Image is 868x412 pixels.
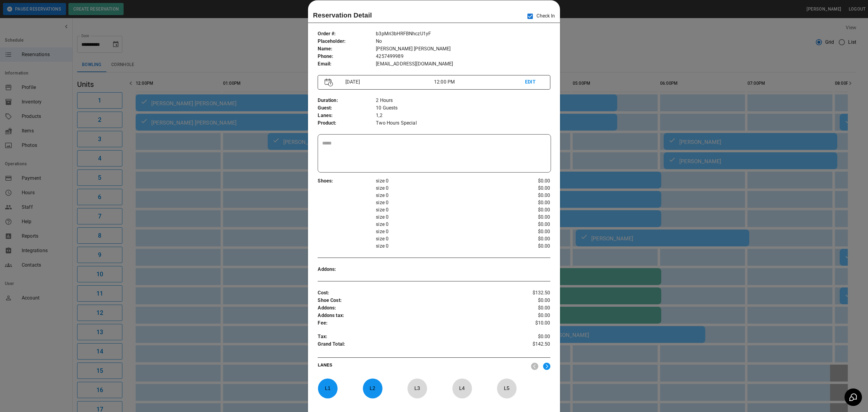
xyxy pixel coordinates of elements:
p: $0.00 [511,304,550,312]
p: $0.00 [511,185,550,192]
p: 10 Guests [376,104,550,112]
p: 2 Hours [376,97,550,104]
p: [DATE] [343,78,434,86]
p: size 0 [376,177,511,185]
p: Duration : [318,97,376,104]
img: Vector [325,78,333,87]
p: EDIT [525,78,543,86]
p: L 1 [318,381,338,395]
p: Name : [318,45,376,53]
p: $0.00 [511,235,550,242]
p: size 0 [376,199,511,206]
p: size 0 [376,206,511,214]
p: $0.00 [511,192,550,199]
p: 1,2 [376,112,550,119]
p: $0.00 [511,228,550,235]
p: Order # : [318,30,376,38]
p: Email : [318,60,376,68]
p: size 0 [376,192,511,199]
p: $0.00 [511,297,550,304]
p: $0.00 [511,199,550,206]
p: Addons : [318,304,511,312]
p: $132.50 [511,289,550,297]
p: size 0 [376,235,511,242]
p: LANES [318,362,526,370]
p: size 0 [376,228,511,235]
p: L 3 [407,381,427,395]
p: Shoe Cost : [318,297,511,304]
p: Phone : [318,53,376,60]
p: Placeholder : [318,38,376,45]
p: Addons tax : [318,312,511,319]
p: Cost : [318,289,511,297]
p: $142.50 [511,341,550,350]
p: Product : [318,119,376,127]
p: $0.00 [511,221,550,228]
p: Two Hours Special [376,119,550,127]
p: [EMAIL_ADDRESS][DOMAIN_NAME] [376,60,550,68]
p: Addons : [318,266,376,273]
p: $10.00 [511,319,550,327]
p: Tax : [318,333,511,341]
p: Shoes : [318,177,376,185]
p: Guest : [318,104,376,112]
p: 12:00 PM [434,78,525,86]
p: $0.00 [511,312,550,319]
p: $0.00 [511,177,550,185]
p: $0.00 [511,214,550,221]
p: L 2 [363,381,382,395]
p: [PERSON_NAME] [PERSON_NAME] [376,45,550,53]
p: b3pMri3bHRFBNhczU1yF [376,30,550,38]
p: size 0 [376,242,511,250]
p: 4257499989 [376,53,550,60]
p: Reservation Detail [313,10,372,20]
p: $0.00 [511,333,550,341]
p: Grand Total : [318,341,511,350]
img: nav_left.svg [531,363,538,370]
p: Fee : [318,319,511,327]
p: size 0 [376,185,511,192]
p: L 4 [452,381,472,395]
p: Check In [524,10,555,23]
p: L 5 [497,381,517,395]
p: size 0 [376,214,511,221]
p: No [376,38,550,45]
img: right.svg [543,363,550,370]
p: size 0 [376,221,511,228]
p: $0.00 [511,242,550,250]
p: $0.00 [511,206,550,214]
p: Lanes : [318,112,376,119]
